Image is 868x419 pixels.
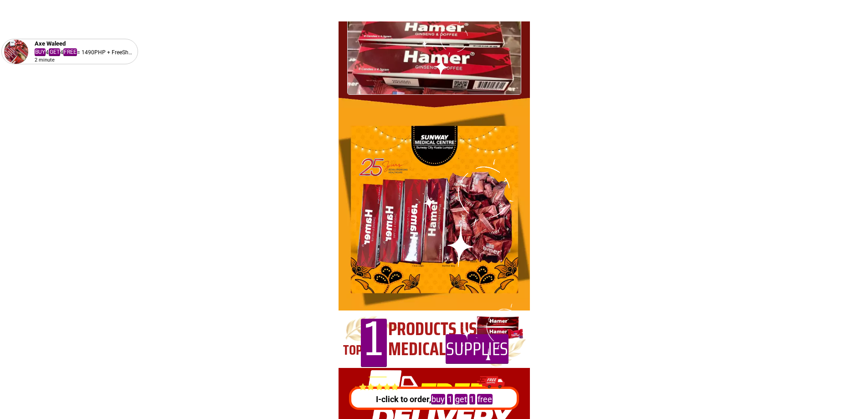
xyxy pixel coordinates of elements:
[475,394,489,404] font: free
[452,394,464,404] font: get
[388,334,508,364] font: medical
[388,315,477,343] font: Products us
[445,394,450,404] font: 1
[446,334,508,364] mark: supplies
[467,394,472,404] font: 1
[361,320,386,367] font: 1
[374,394,429,404] font: I-click to order,
[343,339,362,361] font: TOP
[429,394,442,404] font: buy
